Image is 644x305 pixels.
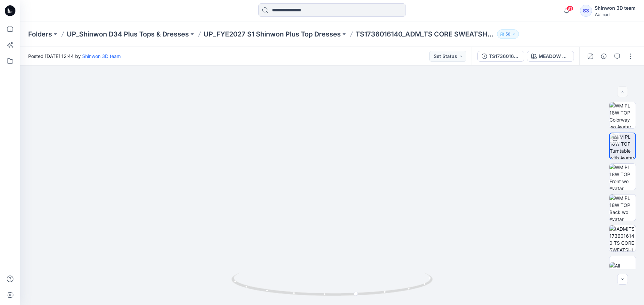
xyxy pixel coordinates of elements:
img: WM PL 18W TOP Back wo Avatar [609,195,636,221]
p: 56 [505,30,511,38]
img: (ADM)TS1736016140 TS CORE SWEATSHIRT [609,225,636,251]
a: UP_Shinwon D34 Plus Tops & Dresses [67,29,189,39]
button: TS1736016140_ADM_TS CORE SWEATSHIRT [477,51,524,62]
div: MEADOW MAUVE [539,53,570,60]
a: UP_FYE2027 S1 Shinwon Plus Top Dresses [204,29,341,39]
a: Shinwon 3D team [82,53,121,59]
div: Shinwon 3D team [595,4,636,12]
img: WM PL 18W TOP Front wo Avatar [609,164,636,190]
div: S3 [580,5,592,17]
p: TS1736016140_ADM_TS CORE SWEATSHIRT [356,29,494,39]
span: Posted [DATE] 12:44 by [28,53,121,60]
img: WM PL 18W TOP Turntable with Avatar [610,133,635,159]
div: Walmart [595,12,636,17]
span: 81 [566,6,574,11]
a: Folders [28,29,52,39]
button: MEADOW MAUVE [527,51,574,62]
div: TS1736016140_ADM_TS CORE SWEATSHIRT [489,53,520,60]
button: 56 [497,29,519,39]
img: All colorways [609,262,636,276]
button: Details [598,51,609,62]
img: WM PL 18W TOP Colorway wo Avatar [609,102,636,128]
img: eyJhbGciOiJIUzI1NiIsImtpZCI6IjAiLCJzbHQiOiJzZXMiLCJ0eXAiOiJKV1QifQ.eyJkYXRhIjp7InR5cGUiOiJzdG9yYW... [148,40,516,305]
